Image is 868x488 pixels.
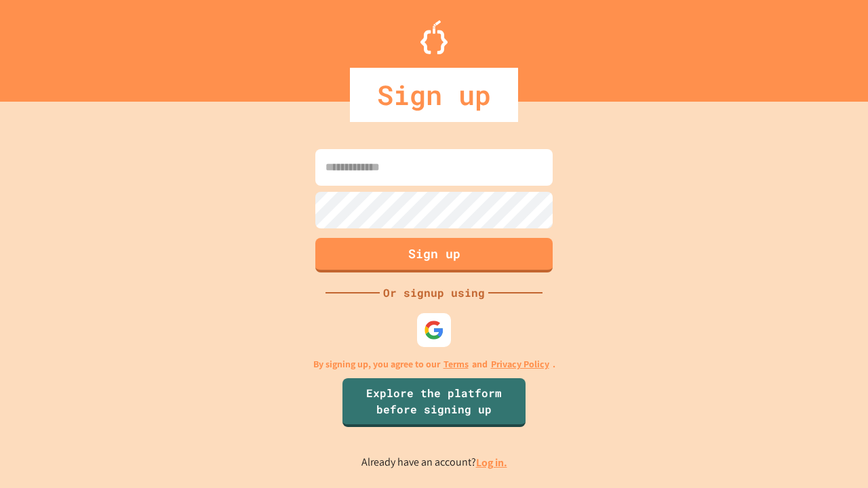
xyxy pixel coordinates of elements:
[476,455,507,470] a: Log in.
[420,20,448,54] img: Logo.svg
[350,68,518,122] div: Sign up
[491,357,549,371] a: Privacy Policy
[342,378,526,427] a: Explore the platform before signing up
[443,357,469,371] a: Terms
[313,357,555,371] p: By signing up, you agree to our and .
[361,454,507,471] p: Already have an account?
[380,285,488,301] div: Or signup using
[315,238,553,272] button: Sign up
[811,434,854,474] iframe: chat widget
[755,375,854,432] iframe: chat widget
[424,320,444,340] img: google-icon.svg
